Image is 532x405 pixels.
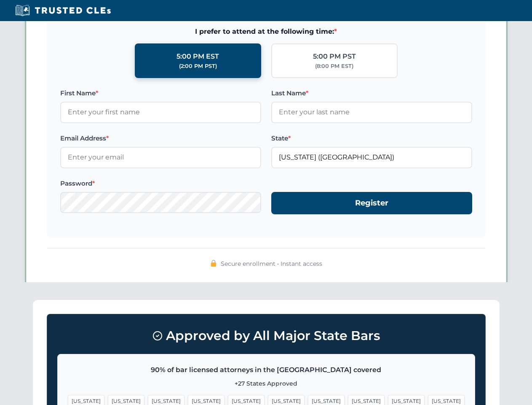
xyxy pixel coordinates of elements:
[60,133,261,143] label: Email Address
[60,26,472,37] span: I prefer to attend at the following time:
[176,51,219,62] div: 5:00 PM EST
[60,102,261,123] input: Enter your first name
[179,62,217,70] div: (2:00 PM PST)
[68,379,465,388] p: +27 States Approved
[271,192,472,214] button: Register
[57,324,475,347] h3: Approved by All Major State Bars
[271,102,472,123] input: Enter your last name
[313,51,356,62] div: 5:00 PM PST
[271,133,472,143] label: State
[60,88,261,98] label: First Name
[221,259,322,268] span: Secure enrollment • Instant access
[60,147,261,168] input: Enter your email
[68,364,465,375] p: 90% of bar licensed attorneys in the [GEOGRAPHIC_DATA] covered
[13,4,113,17] img: Trusted CLEs
[60,178,261,189] label: Password
[315,62,353,70] div: (8:00 PM EST)
[210,260,217,267] img: 🔒
[271,147,472,168] input: Florida (FL)
[271,88,472,98] label: Last Name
